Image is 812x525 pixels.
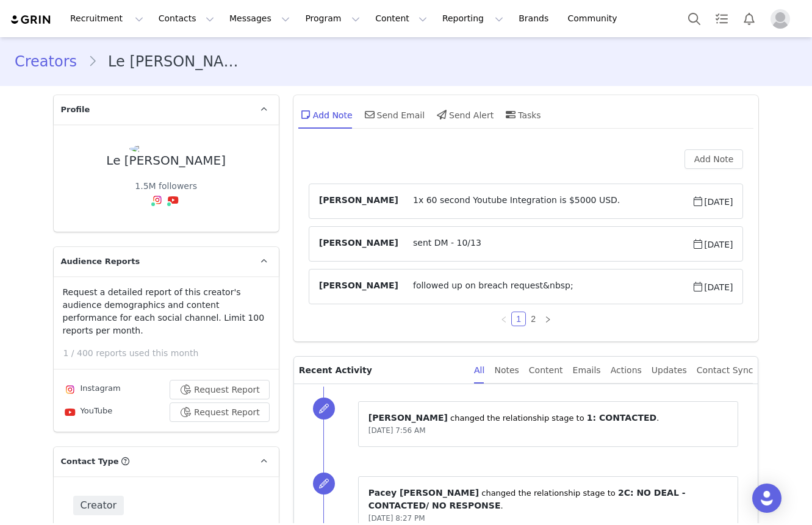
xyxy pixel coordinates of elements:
p: ⁨ ⁩ changed the ⁨relationship⁩ stage to ⁨ ⁩. [368,487,728,512]
p: Request a detailed report of this creator's audience demographics and content performance for eac... [63,286,270,337]
button: Reporting [435,5,511,32]
a: Community [561,5,630,32]
div: Add Note [298,100,353,129]
i: icon: right [544,316,552,323]
span: sent DM - 10/13 [398,237,692,251]
span: [DATE] [692,194,733,209]
span: [DATE] [692,279,733,294]
span: [DATE] 7:56 AM [368,426,426,435]
i: icon: left [500,316,508,323]
span: [PERSON_NAME] [368,413,448,423]
button: Request Report [170,402,270,422]
span: [PERSON_NAME] [319,194,398,209]
button: Add Note [684,149,744,169]
a: 1 [512,312,525,326]
p: 1 / 400 reports used this month [63,347,279,360]
span: Audience Reports [61,255,140,268]
div: Instagram [63,382,121,397]
div: Contact Sync [697,357,753,384]
img: placeholder-profile.jpg [771,9,790,29]
img: 4260c3d5-831b-4dab-886a-b16f50a303a1.jpg [129,144,203,154]
img: instagram.svg [153,195,162,205]
img: grin logo [10,14,52,26]
div: Content [529,357,563,384]
a: Creators [15,51,88,73]
div: Tasks [503,100,541,129]
a: Brands [511,5,559,32]
div: YouTube [63,405,113,420]
span: [PERSON_NAME] [319,237,398,251]
span: [DATE] 8:27 PM [368,514,425,523]
span: 1x 60 second Youtube Integration is $5000 USD. [398,194,692,209]
span: Creator [73,496,124,515]
div: 1.5M followers [135,180,197,193]
span: Pacey [PERSON_NAME] [368,488,479,498]
span: [PERSON_NAME] [319,279,398,294]
div: Send Email [362,100,425,129]
button: Contacts [151,5,221,32]
button: Request Report [170,380,270,399]
div: Le [PERSON_NAME] [106,154,226,168]
span: Profile [61,104,90,116]
img: instagram.svg [65,385,75,395]
div: Actions [611,357,642,384]
span: [DATE] [692,237,733,251]
li: 2 [526,312,541,326]
li: Next Page [541,312,555,326]
span: 2C: NO DEAL - CONTACTED/ NO RESPONSE [368,488,686,510]
div: Updates [652,357,687,384]
button: Recruitment [63,5,151,32]
span: followed up on breach request&nbsp; [398,279,692,294]
p: ⁨ ⁩ changed the ⁨relationship⁩ stage to ⁨ ⁩. [368,412,728,424]
div: Open Intercom Messenger [752,484,781,513]
button: Notifications [736,5,763,32]
li: 1 [511,312,526,326]
button: Profile [763,9,802,29]
button: Content [368,5,434,32]
a: 2 [526,312,540,326]
p: Recent Activity [299,357,464,384]
li: Previous Page [497,312,511,326]
button: Program [298,5,367,32]
div: All [474,357,484,384]
button: Search [681,5,708,32]
div: Emails [573,357,601,384]
span: 1: CONTACTED [587,413,656,423]
div: Send Alert [434,100,494,129]
div: Notes [494,357,519,384]
button: Messages [222,5,297,32]
span: Contact Type [61,455,119,468]
a: Tasks [708,5,735,32]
